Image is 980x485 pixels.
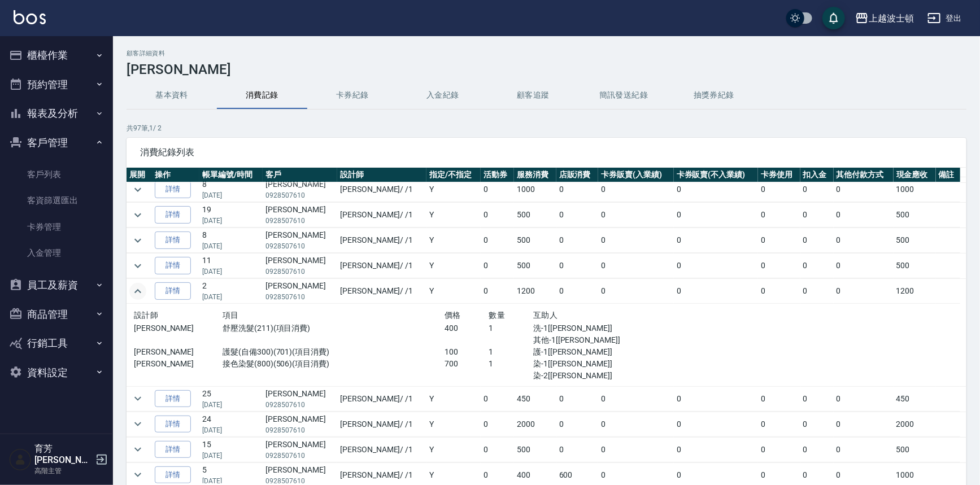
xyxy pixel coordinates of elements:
td: 0 [800,279,834,304]
td: 15 [199,437,263,462]
a: 詳情 [155,257,191,274]
td: 0 [556,203,599,228]
td: 0 [674,203,758,228]
td: [PERSON_NAME] / /1 [337,279,426,304]
p: [DATE] [202,292,260,302]
td: [PERSON_NAME] [263,386,337,411]
a: 客戶列表 [5,161,108,187]
img: Logo [14,10,46,24]
td: 450 [894,386,936,411]
p: 其他-1[[PERSON_NAME]] [533,334,667,346]
td: 0 [481,254,514,278]
td: [PERSON_NAME] [263,279,337,304]
td: 0 [834,437,894,462]
td: 2000 [514,412,556,436]
td: [PERSON_NAME] [263,228,337,253]
td: [PERSON_NAME] / /1 [337,386,426,411]
p: [PERSON_NAME] [134,358,223,370]
th: 卡券販賣(不入業績) [674,168,758,182]
td: 0 [481,386,514,411]
th: 服務消費 [514,168,556,182]
td: [PERSON_NAME] / /1 [337,254,426,278]
td: 0 [758,177,800,202]
p: 0928507610 [265,400,334,410]
td: 0 [674,279,758,304]
button: 報表及分析 [5,99,108,128]
td: Y [426,386,481,411]
a: 詳情 [155,181,191,198]
button: expand row [129,441,146,458]
td: Y [426,177,481,202]
td: 500 [894,437,936,462]
td: 0 [834,254,894,278]
p: [DATE] [202,190,260,200]
td: [PERSON_NAME] [263,412,337,436]
a: 詳情 [155,231,191,249]
td: 0 [674,228,758,253]
td: 0 [834,203,894,228]
td: 0 [556,177,599,202]
p: [DATE] [202,241,260,251]
td: 0 [481,412,514,436]
td: 25 [199,386,263,411]
th: 設計師 [337,168,426,182]
td: [PERSON_NAME] [263,203,337,228]
p: [DATE] [202,425,260,435]
td: 1000 [894,177,936,202]
p: 100 [445,346,489,358]
p: [DATE] [202,266,260,277]
p: 共 97 筆, 1 / 2 [127,123,966,133]
h5: 育芳[PERSON_NAME] [34,443,92,466]
td: 500 [514,203,556,228]
p: 0928507610 [265,451,334,461]
td: 0 [674,386,758,411]
td: 500 [514,437,556,462]
th: 指定/不指定 [426,168,481,182]
p: 染-1[[PERSON_NAME]] [533,358,667,370]
td: 0 [598,412,673,436]
button: 預約管理 [5,70,108,99]
th: 卡券使用 [758,168,800,182]
button: expand row [129,466,146,483]
td: Y [426,228,481,253]
button: 登出 [923,8,966,29]
td: [PERSON_NAME] / /1 [337,412,426,436]
td: 0 [674,177,758,202]
td: 1000 [514,177,556,202]
td: 8 [199,228,263,253]
td: 0 [758,254,800,278]
button: expand row [129,390,146,407]
p: 洗-1[[PERSON_NAME]] [533,322,667,334]
td: [PERSON_NAME] / /1 [337,437,426,462]
td: 0 [598,177,673,202]
p: [DATE] [202,216,260,226]
td: 0 [598,437,673,462]
th: 扣入金 [800,168,834,182]
td: 0 [556,437,599,462]
p: 1 [489,346,534,358]
th: 現金應收 [894,168,936,182]
p: 0928507610 [265,292,334,302]
td: 2000 [894,412,936,436]
th: 其他付款方式 [834,168,894,182]
button: 入金紀錄 [398,82,488,109]
img: Person [9,448,32,471]
span: 消費紀錄列表 [140,147,953,158]
td: 1200 [514,279,556,304]
td: 0 [481,203,514,228]
td: 0 [800,386,834,411]
td: 0 [556,279,599,304]
th: 店販消費 [556,168,599,182]
td: 2 [199,279,263,304]
div: 上越波士頓 [869,11,914,25]
a: 卡券管理 [5,214,108,240]
button: 商品管理 [5,300,108,329]
th: 操作 [152,168,199,182]
p: [DATE] [202,451,260,461]
p: 染-2[[PERSON_NAME]] [533,370,667,382]
span: 數量 [489,311,506,320]
span: 互助人 [533,311,557,320]
span: 價格 [445,311,461,320]
td: 11 [199,254,263,278]
td: 0 [598,279,673,304]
